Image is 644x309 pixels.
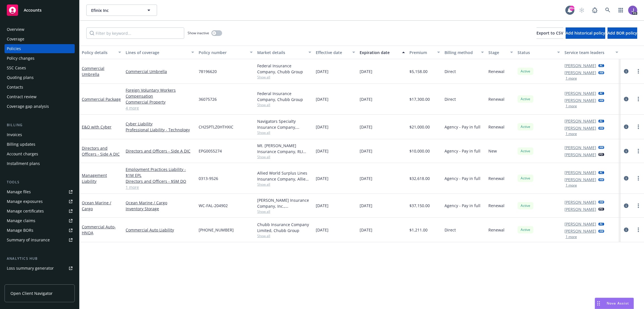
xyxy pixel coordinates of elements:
span: [PHONE_NUMBER] [199,227,234,233]
a: Coverage gap analysis [5,102,75,111]
input: Filter by keyword... [86,27,184,39]
button: 1 more [566,104,577,108]
span: Renewal [488,203,505,209]
a: Cyber Liability [126,121,194,127]
span: [DATE] [360,96,372,102]
div: Quoting plans [7,73,34,82]
div: Summary of insurance [7,235,50,244]
a: Manage files [5,187,75,196]
button: Efinix Inc [86,5,157,16]
div: Billing method [445,50,478,55]
a: Loss summary generator [5,264,75,273]
a: Directors and Officers - Side A DIC [82,145,120,157]
span: $10,000.00 [409,148,430,154]
a: Contacts [5,83,75,92]
a: more [635,202,642,209]
a: circleInformation [623,202,630,209]
a: Ocean Marine / Cargo [82,200,111,211]
a: Commercial Umbrella [82,66,104,77]
a: Report a Bug [589,5,600,16]
a: Foreign Voluntary Workers Compensation [126,87,194,99]
span: Show all [257,75,311,80]
span: Show all [257,154,311,159]
div: Analytics hub [5,256,75,261]
span: Show all [257,102,311,107]
div: Coverage [7,35,24,44]
div: Expiration date [360,50,399,55]
a: [PERSON_NAME] [564,118,596,124]
div: Loss summary generator [7,264,54,273]
span: Show inactive [188,31,209,35]
button: Premium [407,46,442,59]
a: Invoices [5,130,75,139]
span: $1,211.00 [409,227,428,233]
button: Export to CSV [536,27,563,39]
a: more [635,148,642,154]
a: circleInformation [623,68,630,75]
a: Accounts [5,2,75,18]
img: photo [628,6,637,15]
span: CH25PTLZ0HTHXIC [199,124,233,130]
a: [PERSON_NAME] [564,145,596,151]
a: Account charges [5,149,75,158]
span: $17,300.00 [409,96,430,102]
button: Add historical policy [566,27,605,39]
a: Employment Practices Liability - $1M EPL [126,166,194,178]
a: more [635,68,642,75]
button: Policy number [196,46,255,59]
a: Commercial Umbrella [126,68,194,74]
a: Start snowing [576,5,587,16]
span: Active [520,227,531,232]
a: Policies [5,44,75,53]
span: Show all [257,130,311,135]
span: [DATE] [360,227,372,233]
span: Manage exposures [5,197,75,206]
div: Billing [5,122,75,128]
a: Summary of insurance [5,235,75,244]
a: [PERSON_NAME] [564,221,596,227]
span: [DATE] [316,68,329,74]
div: Policy number [199,50,246,55]
div: Navigators Specialty Insurance Company, Hartford Insurance Group, CRC Group [257,118,311,130]
button: Stage [486,46,515,59]
div: Manage files [7,187,31,196]
span: Agency - Pay in full [445,124,480,130]
span: Active [520,69,531,74]
a: 1 more [126,184,194,190]
a: Commercial Property [126,99,194,105]
button: Nova Assist [595,298,634,309]
span: Show all [257,233,311,238]
button: 1 more [566,235,577,239]
span: Direct [445,96,456,102]
span: $32,618.00 [409,175,430,181]
span: Agency - Pay in full [445,148,480,154]
div: SSC Cases [7,63,26,72]
span: [DATE] [360,124,372,130]
div: Manage certificates [7,207,44,216]
a: Management Liability [82,173,107,184]
span: Agency - Pay in full [445,203,480,209]
a: Billing updates [5,140,75,149]
div: Overview [7,25,24,34]
a: [PERSON_NAME] [564,169,596,175]
span: Renewal [488,68,505,74]
span: Renewal [488,96,505,102]
span: Active [520,96,531,102]
div: Tools [5,179,75,185]
span: Active [520,149,531,154]
a: [PERSON_NAME] [564,177,596,183]
a: Manage BORs [5,226,75,235]
span: Active [520,176,531,181]
div: Lines of coverage [126,50,188,55]
span: [DATE] [316,203,329,209]
div: Mt. [PERSON_NAME] Insurance Company, RLI Corp [257,143,311,154]
button: Effective date [314,46,357,59]
a: E&O with Cyber [82,124,111,130]
a: Quoting plans [5,73,75,82]
span: Renewal [488,175,505,181]
div: Policies [7,44,21,53]
a: Policy changes [5,54,75,63]
a: Commercial Package [82,96,121,102]
div: Effective date [316,50,349,55]
span: 36075726 [199,96,217,102]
